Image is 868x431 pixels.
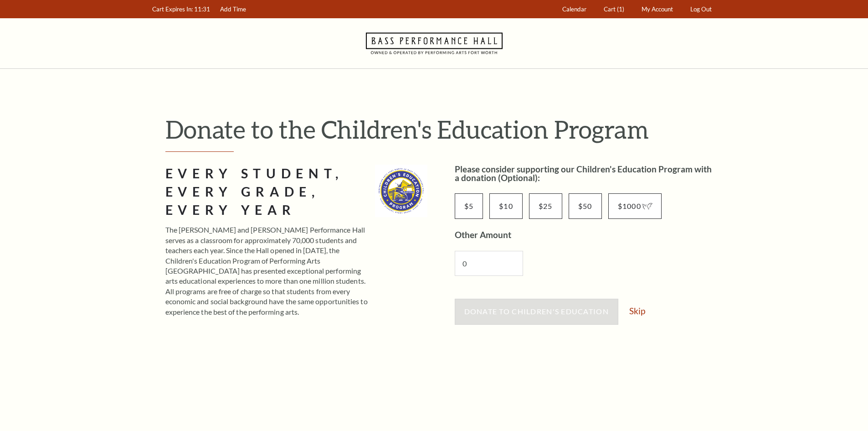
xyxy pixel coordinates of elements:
input: $50 [569,193,602,219]
a: Skip [629,306,645,315]
span: Donate to Children's Education [464,307,609,316]
h2: Every Student, Every Grade, Every Year [165,165,369,219]
span: Cart [604,5,616,13]
span: Cart Expires In: [152,5,193,13]
h1: Donate to the Children's Education Program [165,114,717,144]
a: Calendar [558,0,591,18]
input: $25 [529,193,562,219]
button: Donate to Children's Education [455,299,618,324]
a: Cart (1) [599,0,628,18]
input: $5 [455,193,483,219]
label: Please consider supporting our Children's Education Program with a donation (Optional): [455,164,712,183]
span: My Account [642,5,673,13]
span: 11:31 [194,5,210,13]
img: cep_logo_2022_standard_335x335.jpg [375,165,427,217]
a: Add Time [216,0,250,18]
a: My Account [637,0,677,18]
span: Calendar [562,5,586,13]
span: (1) [617,5,624,13]
a: Log Out [686,0,716,18]
input: $1000 [608,193,662,219]
input: $10 [489,193,523,219]
label: Other Amount [455,229,511,240]
p: The [PERSON_NAME] and [PERSON_NAME] Performance Hall serves as a classroom for approximately 70,0... [165,225,369,317]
